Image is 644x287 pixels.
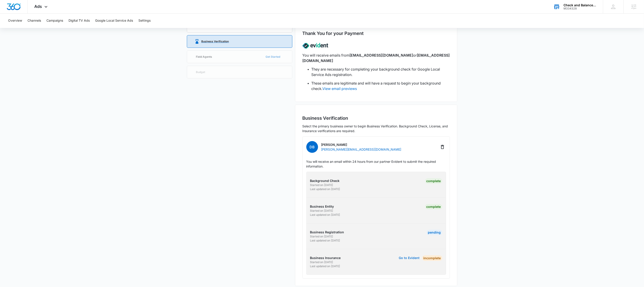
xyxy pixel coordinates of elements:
[306,159,446,169] p: You will receive an email within 24 hours from our partner Evident to submit the required informa...
[564,3,596,7] div: account name
[310,213,375,217] p: Last updated on [DATE]
[310,187,375,191] p: Last updated on [DATE]
[310,209,375,213] p: Started on [DATE]
[8,14,22,28] button: Overview
[138,14,151,28] button: Settings
[310,255,375,260] p: Business Insurance
[427,230,442,235] div: Pending
[310,230,375,234] p: Business Registration
[310,239,375,243] p: Last updated on [DATE]
[187,35,292,48] a: Business Verification
[310,234,375,239] p: Started on [DATE]
[306,141,318,153] span: DB
[321,147,401,152] p: [PERSON_NAME][EMAIL_ADDRESS][DOMAIN_NAME]
[425,204,442,209] div: Complete
[399,256,420,259] button: Go to Evident
[312,67,450,77] li: They are necessary for completing your background check for Google Local Service Ads registration.
[310,183,375,187] p: Started on [DATE]
[303,39,328,53] img: lsa-evident
[28,14,41,28] button: Channels
[321,142,401,147] p: [PERSON_NAME]
[310,204,375,209] p: Business Entity
[312,80,450,91] li: These emails are legitimate and will have a request to begin your background check.
[202,40,229,43] p: Business Verification
[95,14,133,28] button: Google Local Service Ads
[310,264,375,268] p: Last updated on [DATE]
[350,53,413,57] span: [EMAIL_ADDRESS][DOMAIN_NAME]
[46,14,63,28] button: Campaigns
[303,53,450,63] p: You will receive emails from or
[303,124,450,133] p: Select the primary business owner to begin Business Verification. Background Check, License, and ...
[303,53,450,63] span: [EMAIL_ADDRESS][DOMAIN_NAME]
[439,143,446,151] button: Delete
[425,178,442,184] div: Complete
[69,14,90,28] button: Digital TV Ads
[310,260,375,264] p: Started on [DATE]
[303,30,364,37] h2: Thank You for your Payment
[422,255,442,261] div: Incomplete
[303,115,450,122] h2: Business Verification
[564,7,596,10] div: account id
[323,86,357,91] a: View email previews
[34,4,42,9] span: Ads
[310,178,375,183] p: Background Check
